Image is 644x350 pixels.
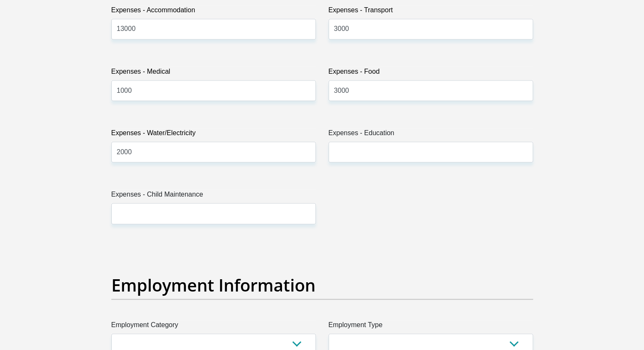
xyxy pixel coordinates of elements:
[111,19,316,39] input: Expenses - Accommodation
[111,189,316,203] label: Expenses - Child Maintenance
[111,142,316,162] input: Expenses - Water/Electricity
[329,142,533,162] input: Expenses - Education
[111,128,316,142] label: Expenses - Water/Electricity
[111,203,316,224] input: Expenses - Child Maintenance
[329,5,533,19] label: Expenses - Transport
[111,80,316,101] input: Expenses - Medical
[111,320,316,333] label: Employment Category
[111,275,533,295] h2: Employment Information
[111,67,316,80] label: Expenses - Medical
[329,19,533,39] input: Expenses - Transport
[329,80,533,101] input: Expenses - Food
[329,128,533,142] label: Expenses - Education
[329,320,533,333] label: Employment Type
[111,5,316,19] label: Expenses - Accommodation
[329,67,533,80] label: Expenses - Food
